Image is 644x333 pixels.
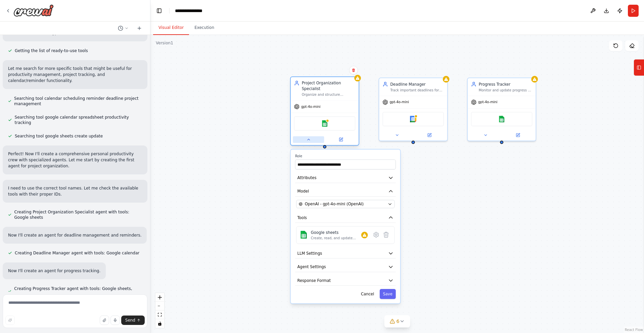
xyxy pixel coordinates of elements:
span: Creating Deadline Manager agent with tools: Google calendar [15,250,139,256]
button: Save [380,289,396,299]
button: Upload files [100,316,109,325]
span: gpt-4o-mini [390,100,409,105]
button: Switch to previous chat [115,24,131,32]
button: Open in side panel [325,136,357,143]
p: I need to use the correct tool names. Let me check the available tools with their proper IDs. [8,185,142,197]
button: Open in side panel [502,132,534,138]
button: Open in side panel [414,132,445,138]
button: Delete node [349,66,358,75]
span: Agent Settings [297,264,326,269]
button: Tools [295,213,396,223]
div: Progress TrackerMonitor and update progress on {project_type} goals and tasks, maintaining detail... [467,78,536,141]
img: Google sheets [498,116,505,122]
img: Logo [13,4,54,16]
button: LLM Settings [295,248,396,258]
button: Attributes [295,173,396,183]
button: Improve this prompt [5,316,15,325]
div: Google sheets [311,230,361,235]
button: Execution [189,21,220,35]
span: Creating Project Organization Specialist agent with tools: Google sheets [14,209,142,220]
span: 6 [397,318,400,325]
span: OpenAI - gpt-4o-mini (OpenAI) [305,201,364,207]
button: Agent Settings [295,262,396,272]
button: 6 [384,315,410,328]
div: React Flow controls [155,293,164,328]
span: Send [125,318,135,323]
button: toggle interactivity [155,319,164,328]
button: Hide left sidebar [154,6,164,15]
div: Version 1 [156,40,173,46]
button: Visual Editor [153,21,189,35]
p: Now I'll create an agent for deadline management and reminders. [8,232,141,238]
div: Create, read, and update Google Sheets spreadsheets and manage worksheet data. [311,236,361,240]
button: zoom out [155,302,164,310]
span: LLM Settings [297,251,322,256]
img: Google sheets [321,120,328,127]
span: gpt-4o-mini [478,100,497,105]
div: Deadline Manager [390,81,444,87]
span: Searching tool calendar scheduling reminder deadline project management [14,96,142,107]
span: Searching tool google calendar spreadsheet productivity tracking [15,115,142,125]
button: fit view [155,310,164,319]
button: Configure tool [371,230,381,240]
span: Response Format [297,278,331,283]
div: Project Organization Specialist [302,80,356,91]
button: Send [121,316,145,325]
button: Click to speak your automation idea [110,316,120,325]
span: Searching tool google sheets create update [15,133,103,139]
div: Progress Tracker [479,81,533,87]
img: Google sheets [300,231,308,239]
div: Deadline ManagerTrack important deadlines for {project_type} projects, create calendar events and... [379,78,448,141]
span: Getting the list of ready-to-use tools [15,48,88,53]
span: gpt-4o-mini [301,105,320,109]
p: Let me search for more specific tools that might be useful for productivity management, project t... [8,66,142,84]
span: Creating Progress Tracker agent with tools: Google sheets, Google sheets [14,286,142,297]
nav: breadcrumb [175,7,209,14]
div: Monitor and update progress on {project_type} goals and tasks, maintaining detailed records of ac... [479,88,533,92]
div: Track important deadlines for {project_type} projects, create calendar events and reminders, and ... [390,88,444,92]
div: Project Organization SpecialistOrganize and structure {project_type} projects by breaking them do... [290,78,359,147]
div: Organize and structure {project_type} projects by breaking them down into manageable tasks, setti... [302,92,356,97]
span: Model [297,189,309,194]
img: Google calendar [410,116,417,122]
p: Now I'll create an agent for progress tracking. [8,268,100,274]
button: Cancel [358,289,377,299]
button: OpenAI - gpt-4o-mini (OpenAI) [296,200,395,208]
p: Perfect! Now I'll create a comprehensive personal productivity crew with specialized agents. Let ... [8,151,142,169]
button: Response Format [295,276,396,286]
button: Model [295,186,396,196]
button: Delete tool [381,230,391,240]
label: Role [295,154,396,158]
span: Tools [297,215,307,220]
a: React Flow attribution [625,328,643,332]
button: Start a new chat [134,24,145,32]
span: Attributes [297,175,316,180]
button: zoom in [155,293,164,302]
